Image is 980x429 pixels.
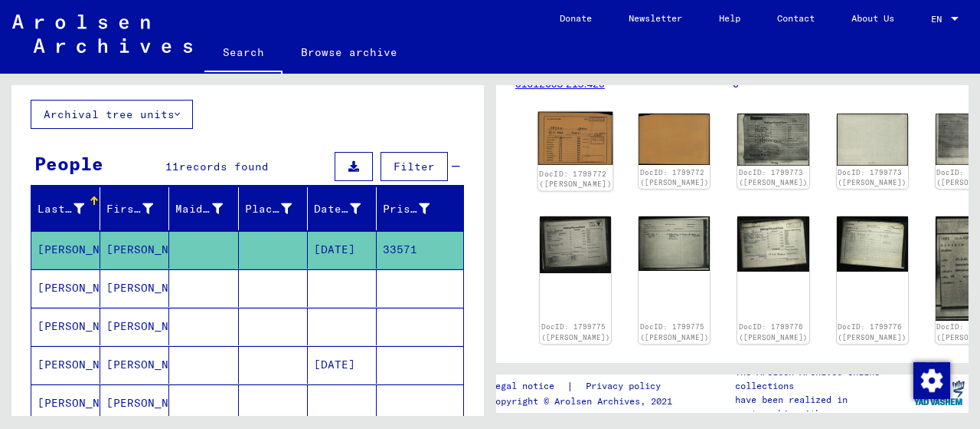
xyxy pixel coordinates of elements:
img: Change consent [913,362,950,399]
mat-header-cell: First Name [100,187,169,230]
mat-cell: 33571 [377,231,463,269]
span: records found [179,160,269,173]
a: DocID: 1799773 ([PERSON_NAME]) [838,168,906,187]
a: DocID: 1799773 ([PERSON_NAME]) [739,168,808,187]
p: have been realized in partnership with [735,393,910,421]
mat-cell: [PERSON_NAME] [31,308,100,345]
div: Last Name [38,201,84,217]
img: 002.jpg [639,216,710,270]
mat-cell: [PERSON_NAME] [100,346,169,384]
button: Filter [381,152,448,181]
mat-header-cell: Date of Birth [308,187,377,230]
a: Legal notice [490,378,567,394]
div: Last Name [38,196,103,221]
img: 002.jpg [837,216,908,272]
p: Copyright © Arolsen Archives, 2021 [490,394,679,408]
mat-cell: [PERSON_NAME] [31,346,100,384]
mat-cell: [PERSON_NAME] [100,231,169,269]
a: DocID: 1799776 ([PERSON_NAME]) [739,322,808,342]
mat-cell: [PERSON_NAME] [31,384,100,422]
div: Place of Birth [245,196,311,221]
img: 002.jpg [639,114,710,165]
img: 001.jpg [737,216,808,271]
mat-header-cell: Last Name [31,187,100,230]
mat-cell: [DATE] [308,231,377,269]
div: Maiden Name [175,196,241,221]
img: 001.jpg [538,112,613,165]
div: People [34,150,103,177]
mat-header-cell: Maiden Name [169,187,238,230]
mat-cell: [DATE] [308,346,377,384]
img: yv_logo.png [910,374,968,412]
span: Filter [394,160,435,173]
span: EN [931,14,948,25]
div: Date of Birth [314,201,361,217]
img: Arolsen_neg.svg [12,15,192,53]
div: Prisoner # [383,196,449,221]
div: First Name [106,196,172,221]
div: Prisoner # [383,201,430,217]
mat-cell: [PERSON_NAME] [100,308,169,345]
mat-cell: [PERSON_NAME] [100,269,169,307]
p: The Arolsen Archives online collections [735,365,910,393]
div: | [490,378,679,394]
a: DocID: 1799775 ([PERSON_NAME]) [640,322,709,342]
mat-header-cell: Place of Birth [239,187,308,230]
img: 001.jpg [737,114,808,165]
img: 001.jpg [540,216,611,273]
div: Place of Birth [245,201,292,217]
a: Search [204,34,283,74]
mat-cell: [PERSON_NAME] [31,231,100,269]
a: DocID: 1799776 ([PERSON_NAME]) [838,322,906,342]
a: DocID: 1799772 ([PERSON_NAME]) [539,169,612,189]
div: Maiden Name [175,201,222,217]
a: DocID: 1799775 ([PERSON_NAME]) [541,322,610,342]
div: Date of Birth [314,196,380,221]
div: First Name [106,201,153,217]
a: DocID: 1799772 ([PERSON_NAME]) [640,168,709,187]
img: 002.jpg [837,114,908,165]
button: Archival tree units [31,100,193,129]
a: Privacy policy [573,378,679,394]
mat-cell: [PERSON_NAME] [31,269,100,307]
span: 11 [165,160,179,173]
mat-header-cell: Prisoner # [377,187,463,230]
mat-cell: [PERSON_NAME] [100,384,169,422]
a: Browse archive [283,34,416,71]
